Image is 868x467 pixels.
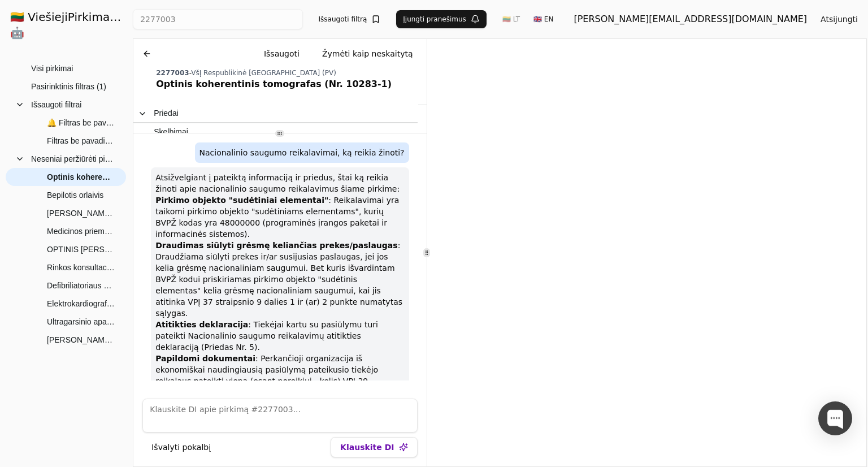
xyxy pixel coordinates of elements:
button: Atsijungti [811,9,867,29]
span: Ultragarsinio aparto daviklio pirkimas, supaprastintas pirkimas [47,313,115,330]
li: : Reikalavimai yra taikomi pirkimo objekto "sudėtiniams elementams", kurių BVPŽ kodas yra 4800000... [155,194,404,240]
p: Nacionalinio saugumo reikalavimai, ką reikia žinoti? [199,147,405,158]
span: 2277003 [156,69,189,77]
strong: Papildomi dokumentai [155,354,255,363]
span: [PERSON_NAME] konsultacija dėl ultragarsinio aparato daviklio pirkimo [47,331,115,348]
strong: Draudimas siūlyti grėsmę keliančias prekes/paslaugas [155,241,397,250]
span: Medicinos priemonės (Skelbiama apklausa) [47,223,115,240]
button: Klauskite DI [331,437,417,457]
span: Filtras be pavadinimo [47,132,115,149]
li: : Tiekėjai kartu su pasiūlymu turi pateikti Nacionalinio saugumo reikalavimų atitikties deklaraci... [155,319,404,353]
button: Išsaugoti [255,44,309,64]
div: - [156,68,422,77]
span: VšĮ Respublikinė [GEOGRAPHIC_DATA] (PV) [191,69,336,77]
span: Defibriliatoriaus pirkimas [47,277,115,294]
span: Visi pirkimai [31,60,73,77]
button: Įjungti pranešimus [396,10,487,28]
strong: .AI [113,10,131,24]
span: Priedai [154,105,179,122]
div: [PERSON_NAME][EMAIL_ADDRESS][DOMAIN_NAME] [574,12,807,26]
button: Išvalyti pokalbį [142,437,220,457]
strong: Atitikties deklaracija [155,320,248,329]
span: OPTINIS [PERSON_NAME] (Atviras konkursas) [47,241,115,258]
button: 🇬🇧 EN [527,10,560,28]
p: Atsižvelgiant į pateiktą informaciją ir priedus, štai ką reikia žinoti apie nacionalinio saugumo ... [155,172,404,194]
span: Pasirinktinis filtras (1) [31,78,106,95]
li: : Perkančioji organizacija iš ekonomiškai naudingiausią pasiūlymą pateikusio tiekėjo reikalaus pa... [155,353,404,432]
input: Greita paieška... [133,9,302,29]
span: [PERSON_NAME] konsultacija dėl medicininės įrangos (fundus kameros) [47,205,115,222]
li: : Draudžiama siūlyti prekes ir/ar susijusias paslaugas, jei jos kelia grėsmę nacionaliniam saugum... [155,240,404,319]
strong: Pirkimo objekto "sudėtiniai elementai" [155,196,328,205]
button: Žymėti kaip neskaitytą [313,44,422,64]
span: 🔔 Filtras be pavadinimo [47,114,115,131]
span: Neseniai peržiūrėti pirkimai [31,150,115,167]
span: Išsaugoti filtrai [31,96,81,113]
span: Elektrokardiografas (skelbiama apklausa) [47,295,115,312]
span: Bepilotis orlaivis [47,187,103,204]
div: Optinis koherentinis tomografas (Nr. 10283-1) [156,77,422,91]
span: Optinis koherentinis tomografas (Nr. 10283-1) [47,168,115,185]
span: Rinkos konsultacija dėl Fizioterapijos ir medicinos įrangos [47,259,115,276]
span: Skelbimai [154,124,188,140]
button: Išsaugoti filtrą [312,10,388,28]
